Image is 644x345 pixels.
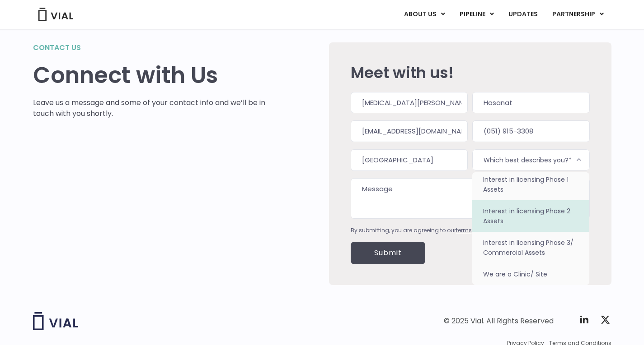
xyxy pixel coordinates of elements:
a: terms [456,226,472,234]
li: Interest in licensing Phase 2 Assets [472,200,589,232]
li: Interest in licensing Phase 3/ Commercial Assets [472,232,589,263]
span: Which best describes you?* [472,149,589,170]
input: Phone [472,120,589,142]
input: First name* [351,92,468,114]
p: Leave us a message and some of your contact info and we’ll be in touch with you shortly. [33,97,266,119]
a: ABOUT USMenu Toggle [397,7,452,22]
div: By submitting, you are agreeing to our and [351,226,590,235]
img: Vial Logo [38,8,74,21]
h2: Contact us [33,42,266,53]
div: © 2025 Vial. All Rights Reserved [444,316,554,326]
input: Work email* [351,120,468,142]
input: Submit [351,242,425,264]
li: We are a Clinic/ Site [472,263,589,285]
h1: Connect with Us [33,62,266,88]
a: PIPELINEMenu Toggle [452,7,501,22]
input: Last name* [472,92,589,114]
input: Company* [351,149,468,171]
img: Vial logo wih "Vial" spelled out [33,312,78,330]
h2: Meet with us! [351,64,590,81]
a: UPDATES [501,7,545,22]
li: Interest in licensing Phase 1 Assets [472,169,589,200]
a: PARTNERSHIPMenu Toggle [545,7,611,22]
